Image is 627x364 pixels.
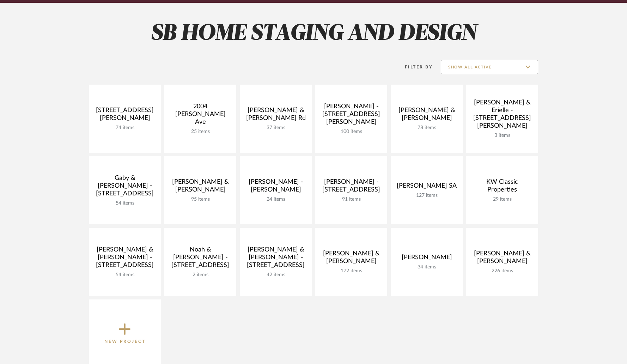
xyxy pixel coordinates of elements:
div: Gaby & [PERSON_NAME] -[STREET_ADDRESS] [95,174,155,200]
div: [PERSON_NAME] SA [396,182,457,193]
div: Noah & [PERSON_NAME] - [STREET_ADDRESS] [170,246,231,272]
div: 2 items [170,272,231,278]
div: 95 items [170,196,231,202]
div: 29 items [472,196,532,202]
div: 226 items [472,268,532,274]
div: 2004 [PERSON_NAME] Ave [170,103,231,129]
div: [PERSON_NAME] & [PERSON_NAME] - [STREET_ADDRESS] [95,246,155,272]
div: [PERSON_NAME] & [PERSON_NAME] [396,107,457,125]
div: [PERSON_NAME] & [PERSON_NAME] [321,250,382,268]
div: 91 items [321,196,382,202]
div: KW Classic Properties [472,178,532,196]
div: [STREET_ADDRESS][PERSON_NAME] [95,107,155,125]
div: 54 items [95,272,155,278]
div: 42 items [245,272,306,278]
div: [PERSON_NAME] - [PERSON_NAME] [245,178,306,196]
div: 100 items [321,129,382,135]
div: [PERSON_NAME] & [PERSON_NAME] [472,250,532,268]
div: 54 items [95,200,155,206]
div: 74 items [95,125,155,131]
div: Filter By [396,63,433,71]
div: 78 items [396,125,457,131]
div: [PERSON_NAME] - [STREET_ADDRESS][PERSON_NAME] [321,103,382,129]
div: [PERSON_NAME] & [PERSON_NAME] Rd [245,107,306,125]
div: 3 items [472,133,532,139]
h2: SB HOME STAGING AND DESIGN [60,20,567,47]
div: [PERSON_NAME] [396,254,457,264]
div: 127 items [396,193,457,199]
div: 34 items [396,264,457,270]
div: [PERSON_NAME] - [STREET_ADDRESS] [321,178,382,196]
div: [PERSON_NAME] & [PERSON_NAME] [170,178,231,196]
div: 37 items [245,125,306,131]
div: [PERSON_NAME] & [PERSON_NAME] - [STREET_ADDRESS] [245,246,306,272]
div: 172 items [321,268,382,274]
div: 25 items [170,129,231,135]
div: [PERSON_NAME] & Erielle - [STREET_ADDRESS][PERSON_NAME] [472,99,532,133]
div: 24 items [245,196,306,202]
p: New Project [104,338,146,345]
